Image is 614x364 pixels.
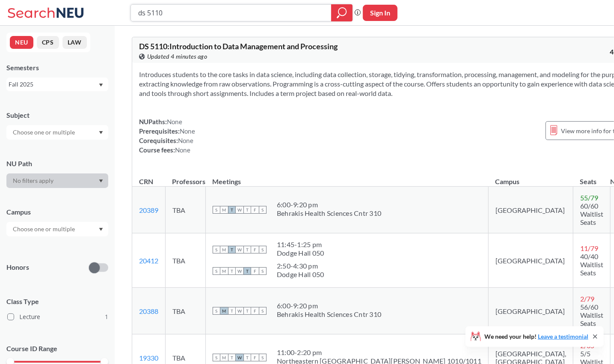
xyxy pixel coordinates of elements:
span: M [220,307,228,315]
span: Class Type [6,297,108,306]
span: Updated 4 minutes ago [147,52,208,61]
p: Course ID Range [6,344,108,354]
span: S [213,206,220,214]
div: Dropdown arrow [6,173,108,188]
span: W [236,246,243,254]
button: NEU [10,36,33,49]
a: 20388 [139,307,158,315]
span: M [220,267,228,275]
span: W [236,354,243,361]
div: Fall 2025 [9,80,98,89]
th: Professors [166,168,206,187]
span: None [167,118,182,125]
svg: Dropdown arrow [99,131,103,134]
span: 55 / 79 [580,194,598,202]
div: Dropdown arrow [6,222,108,236]
div: Dropdown arrow [6,125,108,140]
svg: magnifying glass [337,7,347,19]
button: LAW [62,36,87,49]
div: 2:50 - 4:30 pm [277,262,324,270]
span: 2 / 79 [580,295,594,303]
p: Honors [6,263,29,272]
span: None [180,127,195,135]
span: F [251,246,259,254]
div: Behrakis Health Sciences Cntr 310 [277,310,381,319]
div: Subject [6,110,108,120]
span: F [251,354,259,361]
div: NUPaths: Prerequisites: Corequisites: Course fees: [139,117,195,155]
span: W [236,267,243,275]
span: 1 [105,312,108,322]
div: Dodge Hall 050 [277,249,324,257]
span: S [213,307,220,315]
span: M [220,354,228,361]
div: Semesters [6,63,108,72]
span: S [259,246,267,254]
label: Lecture [7,311,108,322]
td: TBA [166,288,206,334]
input: Class, professor, course number, "phrase" [137,6,325,20]
input: Choose one or multiple [9,127,80,137]
span: T [228,246,236,254]
svg: Dropdown arrow [99,84,103,87]
div: 6:00 - 9:20 pm [277,301,381,310]
div: NU Path [6,159,108,168]
span: T [243,267,251,275]
th: Meetings [206,168,489,187]
div: CRN [139,177,153,186]
span: T [228,307,236,315]
span: 11 / 79 [580,244,598,252]
a: 20389 [139,206,158,214]
td: TBA [166,187,206,233]
span: T [243,354,251,361]
span: F [251,267,259,275]
td: [GEOGRAPHIC_DATA] [489,288,573,334]
span: F [251,206,259,214]
a: 20412 [139,257,158,265]
div: Dodge Hall 050 [277,270,324,279]
span: M [220,206,228,214]
span: S [259,206,267,214]
div: 11:00 - 2:20 pm [277,348,481,357]
input: Choose one or multiple [9,224,80,234]
span: S [259,354,267,361]
td: [GEOGRAPHIC_DATA] [489,233,573,288]
span: T [243,246,251,254]
div: magnifying glass [331,4,353,21]
span: T [243,307,251,315]
span: We need your help! [484,334,588,340]
span: S [213,246,220,254]
span: S [213,354,220,361]
span: S [259,267,267,275]
th: Seats [573,168,611,187]
span: W [236,307,243,315]
svg: Dropdown arrow [99,179,103,183]
span: None [175,146,190,154]
a: Leave a testimonial [538,333,588,340]
span: 40/40 Waitlist Seats [580,252,603,277]
span: T [243,206,251,214]
span: 60/60 Waitlist Seats [580,202,603,226]
button: Sign In [363,5,397,21]
span: T [228,354,236,361]
span: F [251,307,259,315]
td: TBA [166,233,206,288]
a: 19330 [139,354,158,362]
svg: Dropdown arrow [99,228,103,231]
div: Behrakis Health Sciences Cntr 310 [277,209,381,218]
div: 11:45 - 1:25 pm [277,240,324,249]
div: Fall 2025Dropdown arrow [6,78,108,91]
span: M [220,246,228,254]
td: [GEOGRAPHIC_DATA] [489,187,573,233]
span: S [213,267,220,275]
span: W [236,206,243,214]
button: CPS [37,36,59,49]
span: 56/60 Waitlist Seats [580,303,603,327]
div: Campus [6,207,108,217]
span: None [178,137,193,144]
span: T [228,267,236,275]
span: T [228,206,236,214]
span: DS 5110 : Introduction to Data Management and Processing [139,42,338,51]
div: 6:00 - 9:20 pm [277,200,381,209]
span: S [259,307,267,315]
